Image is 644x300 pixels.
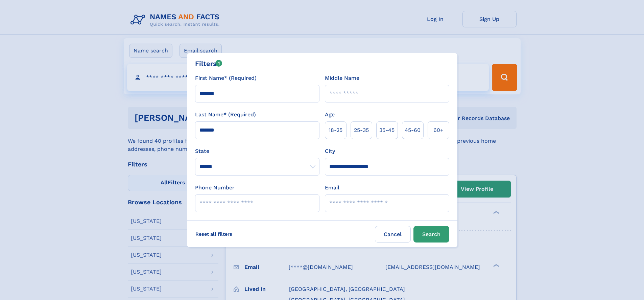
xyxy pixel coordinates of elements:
span: 35‑45 [379,126,395,134]
label: Last Name* (Required) [195,111,256,119]
span: 60+ [433,126,444,134]
label: Reset all filters [191,226,237,242]
span: 45‑60 [405,126,421,134]
label: Phone Number [195,184,235,192]
label: Cancel [375,226,411,243]
span: 25‑35 [354,126,369,134]
div: Filters [195,59,222,69]
label: First Name* (Required) [195,74,257,82]
label: Middle Name [325,74,359,82]
label: State [195,147,319,155]
label: Age [325,111,335,119]
label: Email [325,184,339,192]
label: City [325,147,335,155]
span: 18‑25 [329,126,342,134]
button: Search [413,226,449,243]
